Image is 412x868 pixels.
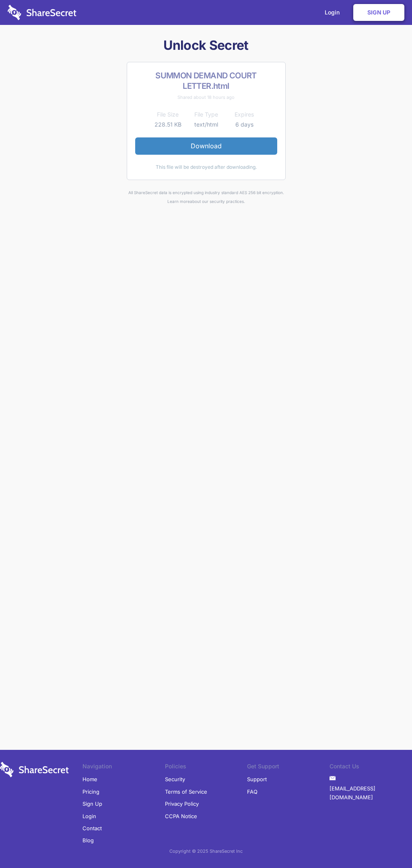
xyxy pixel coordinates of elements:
[8,5,76,20] img: logo-wordmark-white-trans-d4663122ce5f474addd5e946df7df03e33cb6a1c49d2221995e7729f52c070b2.svg
[187,110,225,119] th: File Type
[82,773,97,785] a: Home
[149,120,187,129] td: 228.51 KB
[149,110,187,119] th: File Size
[187,120,225,129] td: text/html
[165,762,247,773] li: Policies
[165,810,197,822] a: CCPA Notice
[135,137,277,154] a: Download
[247,762,330,773] li: Get Support
[82,822,102,834] a: Contact
[165,786,207,798] a: Terms of Service
[353,4,404,21] a: Sign Up
[165,798,199,810] a: Privacy Policy
[135,70,277,91] h2: SUMMON DEMAND COURT LETTER.html
[135,163,277,172] div: This file will be destroyed after downloading.
[82,810,96,822] a: Login
[330,762,412,773] li: Contact Us
[225,110,264,119] th: Expires
[82,762,165,773] li: Navigation
[247,773,267,785] a: Support
[82,798,102,810] a: Sign Up
[225,120,264,129] td: 6 days
[82,786,99,798] a: Pricing
[167,199,190,204] a: Learn more
[82,834,94,846] a: Blog
[135,93,277,102] div: Shared about 18 hours ago
[330,782,412,804] a: [EMAIL_ADDRESS][DOMAIN_NAME]
[247,786,257,798] a: FAQ
[165,773,185,785] a: Security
